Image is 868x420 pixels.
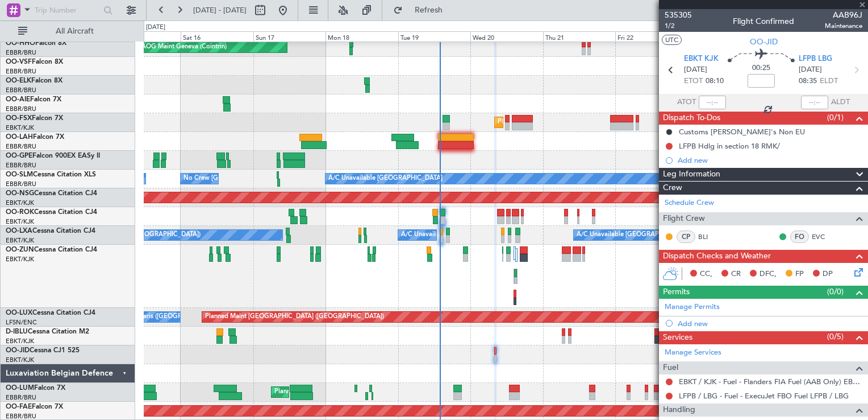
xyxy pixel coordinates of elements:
[388,1,456,19] button: Refresh
[6,337,34,345] a: EBKT/KJK
[663,361,678,374] span: Fuel
[827,331,844,343] span: (0/5)
[6,217,34,226] a: EBKT/KJK
[665,302,720,313] a: Manage Permits
[6,40,35,47] span: OO-HHO
[6,328,89,335] a: D-IBLUCessna Citation M2
[6,105,36,113] a: EBBR/BRU
[398,31,470,42] div: Tue 19
[577,227,788,244] div: A/C Unavailable [GEOGRAPHIC_DATA] ([GEOGRAPHIC_DATA] National)
[679,141,780,151] div: LFPB Hdlg in section 18 RMK/
[663,331,692,344] span: Services
[6,96,61,103] a: OO-AIEFalcon 7X
[6,228,32,234] span: OO-LXA
[183,170,374,187] div: No Crew [GEOGRAPHIC_DATA] ([GEOGRAPHIC_DATA] National)
[6,328,28,335] span: D-IBLU
[698,232,724,242] a: BLI
[790,230,809,243] div: FO
[328,170,443,187] div: A/C Unavailable [GEOGRAPHIC_DATA]
[6,134,64,141] a: OO-LAHFalcon 7X
[799,64,822,76] span: [DATE]
[6,393,36,402] a: EBBR/BRU
[663,286,690,299] span: Permits
[35,2,100,19] input: Trip Number
[30,27,120,35] span: All Aircraft
[405,6,453,14] span: Refresh
[111,308,224,326] div: No Crew Paris ([GEOGRAPHIC_DATA])
[812,232,837,242] a: EVC
[205,308,384,326] div: Planned Maint [GEOGRAPHIC_DATA] ([GEOGRAPHIC_DATA])
[665,9,692,21] span: 535305
[6,67,36,76] a: EBBR/BRU
[12,22,123,40] button: All Aircraft
[6,59,63,65] a: OO-VSFFalcon 8X
[6,123,34,132] a: EBKT/KJK
[6,153,100,159] a: OO-GPEFalcon 900EX EASy II
[146,23,165,32] div: [DATE]
[6,171,33,178] span: OO-SLM
[6,403,32,410] span: OO-FAE
[799,76,817,87] span: 08:35
[825,21,862,31] span: Maintenance
[401,227,612,244] div: A/C Unavailable [GEOGRAPHIC_DATA] ([GEOGRAPHIC_DATA] National)
[6,318,37,327] a: LFSN/ENC
[498,114,630,131] div: Planned Maint Kortrijk-[GEOGRAPHIC_DATA]
[831,97,850,108] span: ALDT
[679,377,862,386] a: EBKT / KJK - Fuel - Flanders FIA Fuel (AAB Only) EBKT / KJK
[6,385,34,392] span: OO-LUM
[6,153,32,159] span: OO-GPE
[684,53,719,65] span: EBKT KJK
[6,310,95,316] a: OO-LUXCessna Citation CJ4
[6,48,36,57] a: EBBR/BRU
[825,9,862,21] span: AAB96J
[663,168,720,181] span: Leg Information
[663,250,771,263] span: Dispatch Checks and Weather
[193,5,247,15] span: [DATE] - [DATE]
[6,385,65,392] a: OO-LUMFalcon 7X
[679,127,805,137] div: Customs [PERSON_NAME]'s Non EU
[665,197,714,209] a: Schedule Crew
[6,171,96,178] a: OO-SLMCessna Citation XLS
[6,115,63,122] a: OO-FSXFalcon 7X
[663,182,682,195] span: Crew
[678,319,862,328] div: Add new
[731,269,741,280] span: CR
[6,134,33,141] span: OO-LAH
[6,246,34,253] span: OO-ZUN
[6,403,63,410] a: OO-FAEFalcon 7X
[6,115,32,122] span: OO-FSX
[470,31,542,42] div: Wed 20
[684,64,707,76] span: [DATE]
[677,230,695,243] div: CP
[759,269,777,280] span: DFC,
[700,269,712,280] span: CC,
[6,86,36,94] a: EBBR/BRU
[6,255,34,263] a: EBKT/KJK
[141,39,227,56] div: AOG Maint Geneva (Cointrin)
[6,209,34,216] span: OO-ROK
[6,246,97,253] a: OO-ZUNCessna Citation CJ4
[827,112,844,123] span: (0/1)
[543,31,615,42] div: Thu 21
[6,347,30,354] span: OO-JID
[6,228,95,234] a: OO-LXACessna Citation CJ4
[665,21,692,31] span: 1/2
[325,31,398,42] div: Mon 18
[6,190,97,197] a: OO-NSGCessna Citation CJ4
[6,77,62,84] a: OO-ELKFalcon 8X
[795,269,804,280] span: FP
[6,142,36,151] a: EBBR/BRU
[752,63,770,74] span: 00:25
[6,236,34,245] a: EBKT/KJK
[662,35,682,45] button: UTC
[678,155,862,165] div: Add new
[6,199,34,207] a: EBKT/KJK
[6,209,97,216] a: OO-ROKCessna Citation CJ4
[6,180,36,188] a: EBBR/BRU
[706,76,724,87] span: 08:10
[677,97,696,108] span: ATOT
[823,269,833,280] span: DP
[733,15,794,27] div: Flight Confirmed
[663,112,720,125] span: Dispatch To-Dos
[820,76,838,87] span: ELDT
